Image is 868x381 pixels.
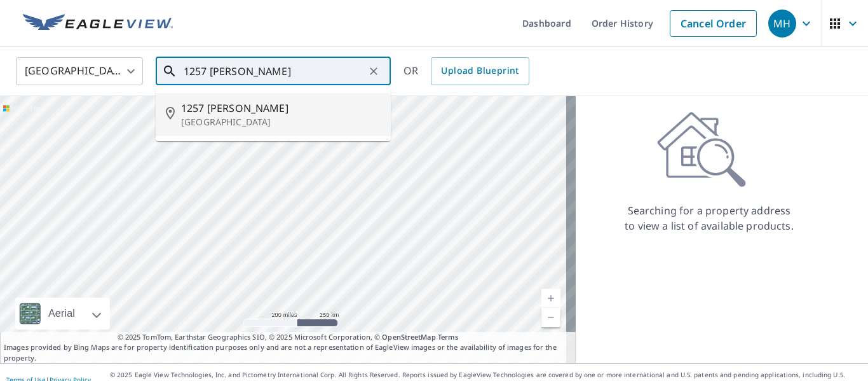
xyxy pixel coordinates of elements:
[118,332,459,343] span: © 2025 TomTom, Earthstar Geographics SIO, © 2025 Microsoft Corporation, ©
[382,332,435,342] a: OpenStreetMap
[403,57,529,85] div: OR
[670,10,757,37] a: Cancel Order
[541,289,560,308] a: Current Level 5, Zoom In
[768,10,796,38] div: MH
[431,57,529,85] a: Upload Blueprint
[181,116,381,128] p: [GEOGRAPHIC_DATA]
[541,308,560,327] a: Current Level 5, Zoom Out
[44,298,79,329] div: Aerial
[15,298,110,329] div: Aerial
[624,203,794,233] p: Searching for a property address to view a list of available products.
[365,62,383,80] button: Clear
[184,53,365,89] input: Search by address or latitude-longitude
[181,100,381,116] span: 1257 [PERSON_NAME]
[441,63,519,79] span: Upload Blueprint
[16,53,143,89] div: [GEOGRAPHIC_DATA]
[23,14,173,33] img: EV Logo
[438,332,459,342] a: Terms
